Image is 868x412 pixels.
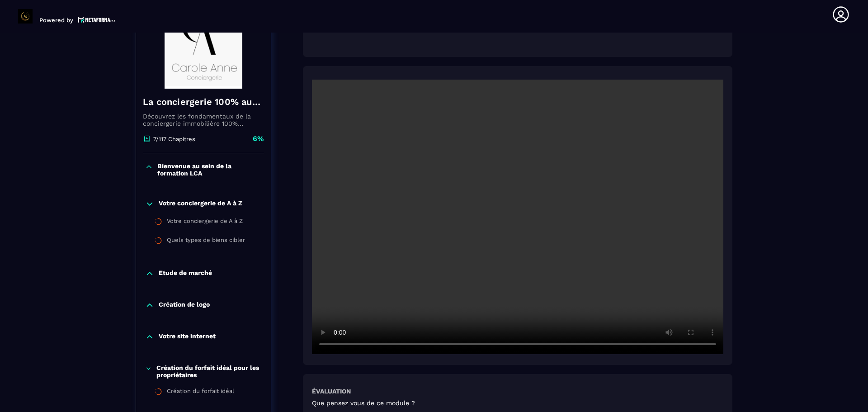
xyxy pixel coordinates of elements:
[159,199,242,208] p: Votre conciergerie de A à Z
[159,269,212,278] p: Etude de marché
[167,237,245,246] div: Quels types de biens cibler
[78,16,116,24] img: logo
[39,17,73,24] p: Powered by
[253,134,264,144] p: 6%
[159,332,216,341] p: Votre site internet
[167,218,243,227] div: Votre conciergerie de A à Z
[312,388,351,395] h6: Évaluation
[156,364,262,379] p: Création du forfait idéal pour les propriétaires
[143,113,264,127] p: Découvrez les fondamentaux de la conciergerie immobilière 100% automatisée. Cette formation est c...
[167,388,234,398] div: Création du forfait idéal
[153,136,195,142] p: 7/117 Chapitres
[312,399,415,407] h5: Que pensez vous de ce module ?
[143,95,264,108] h4: La conciergerie 100% automatisée
[157,162,262,177] p: Bienvenue au sein de la formation LCA
[159,301,210,310] p: Création de logo
[18,9,33,24] img: logo-branding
